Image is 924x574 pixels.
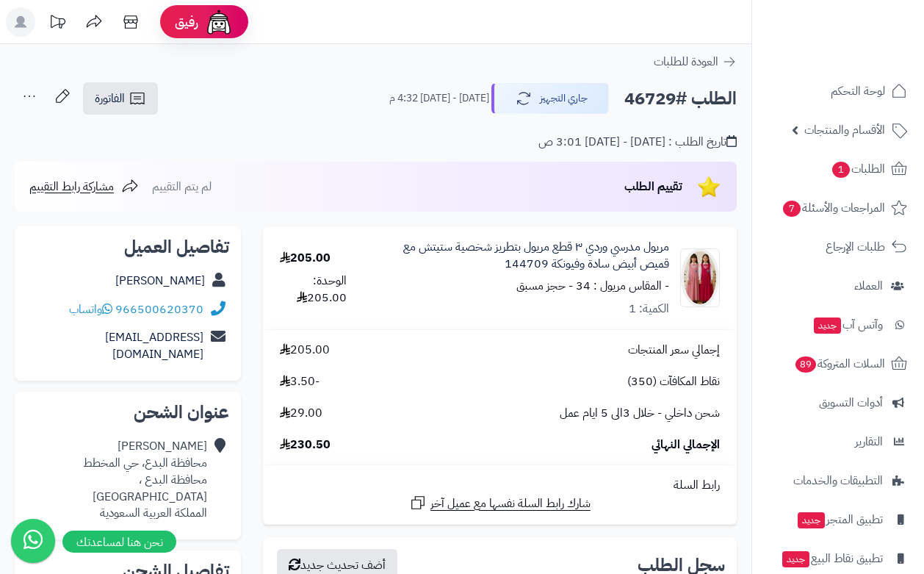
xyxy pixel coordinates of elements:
a: وآتس آبجديد [761,307,915,342]
span: جديد [782,551,809,567]
a: السلات المتروكة89 [761,346,915,381]
a: لوحة التحكم [761,73,915,109]
span: تقييم الطلب [624,178,682,195]
span: الفاتورة [95,90,125,107]
span: 29.00 [280,405,322,422]
a: الطلبات1 [761,151,915,187]
span: الإجمالي النهائي [652,437,720,453]
div: الكمية: 1 [629,301,669,318]
span: وآتس آب [812,315,883,335]
a: [PERSON_NAME] [115,272,205,290]
span: نقاط المكافآت (350) [627,373,720,390]
span: جديد [814,318,841,334]
span: طلبات الإرجاع [826,237,885,257]
h2: الطلب #46729 [624,84,737,114]
a: شارك رابط السلة نفسها مع عميل آخر [409,494,591,512]
a: طلبات الإرجاع [761,229,915,265]
h3: سجل الطلب [638,556,725,574]
span: السلات المتروكة [794,354,885,374]
a: 966500620370 [115,301,203,318]
span: التقارير [855,431,883,452]
span: تطبيق نقاط البيع [781,548,883,569]
span: تطبيق المتجر [796,509,883,530]
a: تطبيق المتجرجديد [761,502,915,537]
div: تاريخ الطلب : [DATE] - [DATE] 3:01 ص [538,134,737,151]
a: المراجعات والأسئلة7 [761,190,915,226]
span: 230.50 [280,437,331,453]
span: -3.50 [280,373,320,390]
span: رفيق [175,13,198,31]
span: شارك رابط السلة نفسها مع عميل آخر [430,495,591,512]
h2: تفاصيل العميل [26,238,229,256]
div: 205.00 [280,250,331,267]
h2: عنوان الشحن [26,403,229,421]
span: لوحة التحكم [831,81,885,101]
span: 7 [782,200,801,217]
a: العودة للطلبات [654,53,737,71]
a: العملاء [761,268,915,304]
div: [PERSON_NAME] محافظة البدع، حي المخطط محافظة البدع ، [GEOGRAPHIC_DATA] المملكة العربية السعودية [26,438,207,522]
span: العودة للطلبات [654,53,718,71]
span: 1 [831,161,850,178]
button: جاري التجهيز [491,83,609,114]
a: الفاتورة [83,82,158,115]
span: مشاركة رابط التقييم [29,178,114,195]
span: 89 [795,356,816,373]
span: الطلبات [831,159,885,179]
small: - المقاس مريول : 34 - حجز مسبق [516,277,669,295]
span: التطبيقات والخدمات [793,470,883,491]
a: التقارير [761,424,915,459]
span: المراجعات والأسئلة [782,198,885,218]
span: 205.00 [280,342,330,359]
a: تحديثات المنصة [39,7,76,40]
span: إجمالي سعر المنتجات [628,342,720,359]
span: أدوات التسويق [819,392,883,413]
div: الوحدة: 205.00 [280,273,347,306]
a: واتساب [69,301,112,318]
span: الأقسام والمنتجات [804,120,885,140]
small: [DATE] - [DATE] 4:32 م [389,91,489,106]
a: مريول مدرسي وردي ٣ قطع مريول بتطريز شخصية ستيتش مع قميص أبيض سادة وفيونكة 144709 [380,239,669,273]
a: [EMAIL_ADDRESS][DOMAIN_NAME] [105,329,203,363]
span: لم يتم التقييم [152,178,212,195]
a: التطبيقات والخدمات [761,463,915,498]
span: شحن داخلي - خلال 3الى 5 ايام عمل [560,405,720,422]
div: رابط السلة [269,477,731,494]
img: 1753443702-17f29cd5-a847-498c-abf2-1a8d72bd8c58-90x90.jpeg [681,248,719,307]
a: أدوات التسويق [761,385,915,420]
a: مشاركة رابط التقييم [29,178,139,195]
span: العملاء [854,276,883,296]
span: جديد [798,512,825,528]
img: logo-2.png [824,29,910,60]
img: ai-face.png [204,7,234,37]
